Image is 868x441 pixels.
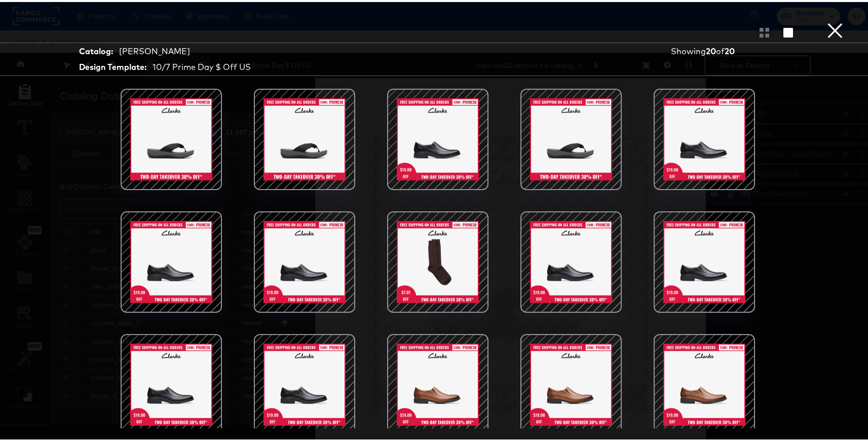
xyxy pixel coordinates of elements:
[119,44,190,55] div: [PERSON_NAME]
[153,59,251,71] div: 10/7 Prime Day $ Off US
[725,44,735,54] strong: 20
[671,44,779,55] div: Showing of
[79,44,113,55] strong: Catalog:
[706,44,716,54] strong: 20
[79,59,146,71] strong: Design Template:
